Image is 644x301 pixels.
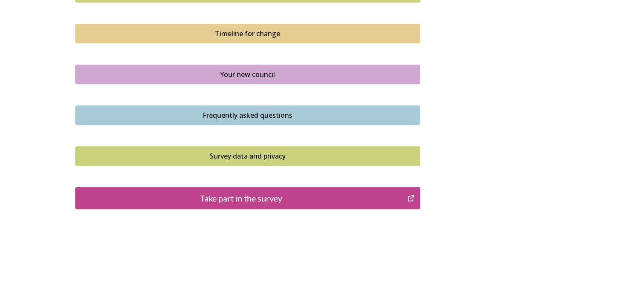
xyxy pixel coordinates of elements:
[80,151,415,161] div: Survey data and privacy
[75,105,420,125] button: Frequently asked questions
[75,24,420,43] button: Timeline for change
[80,110,415,120] div: Frequently asked questions
[80,192,403,204] div: Take part in the survey
[75,65,420,84] button: Your new council
[75,187,420,209] button: Take part in the survey
[80,69,415,80] div: Your new council
[75,146,420,166] button: Survey data and privacy
[80,28,415,39] div: Timeline for change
